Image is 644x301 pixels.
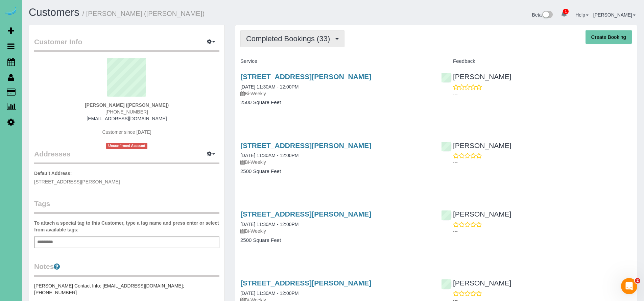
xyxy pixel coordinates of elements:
[240,73,371,80] a: [STREET_ADDRESS][PERSON_NAME]
[575,12,589,18] a: Help
[240,58,431,64] h4: Service
[29,6,79,18] a: Customers
[542,11,553,20] img: New interface
[441,210,511,218] a: [PERSON_NAME]
[246,34,333,43] span: Completed Bookings (33)
[34,37,219,52] legend: Customer Info
[85,102,169,108] strong: [PERSON_NAME] ([PERSON_NAME])
[240,30,344,47] button: Completed Bookings (33)
[441,73,511,80] a: [PERSON_NAME]
[240,291,299,296] a: [DATE] 11:30AM - 12:00PM
[453,228,632,235] p: ---
[102,129,151,135] span: Customer since [DATE]
[240,210,371,218] a: [STREET_ADDRESS][PERSON_NAME]
[240,153,299,158] a: [DATE] 11:30AM - 12:00PM
[593,12,636,18] a: [PERSON_NAME]
[441,142,511,149] a: [PERSON_NAME]
[34,220,219,233] label: To attach a special tag to this Customer, type a tag name and press enter or select from availabl...
[105,109,148,115] span: [PHONE_NUMBER]
[240,159,431,166] p: Bi-Weekly
[532,12,553,18] a: Beta
[557,7,571,22] a: 1
[34,170,72,177] label: Default Address:
[240,237,431,243] h4: 2500 Square Feet
[240,222,299,227] a: [DATE] 11:30AM - 12:00PM
[87,116,167,121] a: [EMAIL_ADDRESS][DOMAIN_NAME]
[4,7,18,16] img: Automaid Logo
[106,143,147,149] span: Unconfirmed Account
[240,169,431,174] h4: 2500 Square Feet
[34,199,219,214] legend: Tags
[240,90,431,97] p: Bi-Weekly
[240,84,299,90] a: [DATE] 11:30AM - 12:00PM
[240,100,431,105] h4: 2500 Square Feet
[453,91,632,97] p: ---
[586,30,632,44] button: Create Booking
[34,282,219,296] pre: [PERSON_NAME] Contact Info: [EMAIL_ADDRESS][DOMAIN_NAME]; [PHONE_NUMBER]
[34,179,120,184] span: [STREET_ADDRESS][PERSON_NAME]
[240,279,371,287] a: [STREET_ADDRESS][PERSON_NAME]
[82,10,205,17] small: / [PERSON_NAME] ([PERSON_NAME])
[635,278,640,283] span: 2
[441,279,511,287] a: [PERSON_NAME]
[453,159,632,166] p: ---
[240,142,371,149] a: [STREET_ADDRESS][PERSON_NAME]
[240,228,431,234] p: Bi-Weekly
[563,9,569,14] span: 1
[621,278,637,294] iframe: Intercom live chat
[34,261,219,277] legend: Notes
[441,58,632,64] h4: Feedback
